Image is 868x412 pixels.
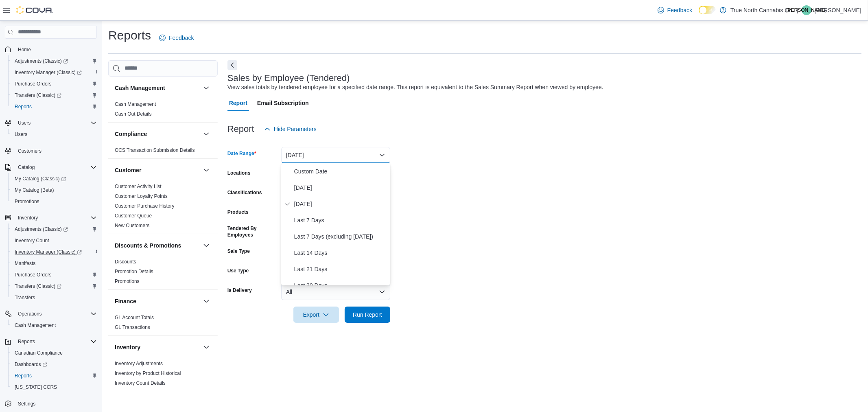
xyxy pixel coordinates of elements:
[345,307,390,323] button: Run Report
[108,257,218,289] div: Discounts & Promotions
[15,384,57,390] span: [US_STATE] CCRS
[115,315,154,320] a: GL Account Totals
[115,297,200,305] button: Finance
[15,162,97,172] span: Catalog
[15,249,82,255] span: Inventory Manager (Classic)
[115,223,149,228] a: New Customers
[15,118,97,128] span: Users
[115,380,166,386] a: Inventory Count Details
[15,337,97,346] span: Reports
[15,361,47,368] span: Dashboards
[2,308,100,320] button: Operations
[8,359,100,370] a: Dashboards
[15,162,38,172] button: Catalog
[8,224,100,235] a: Adjustments (Classic)
[15,118,34,128] button: Users
[115,259,136,265] span: Discounts
[115,147,195,153] a: OCS Transaction Submission Details
[5,40,97,407] nav: Complex example
[802,5,811,15] div: Jeff Allen
[8,320,100,331] button: Cash Management
[108,313,218,335] div: Finance
[115,193,168,199] a: Customer Loyalty Points
[8,246,100,258] a: Inventory Manager (Classic)
[201,296,211,306] button: Finance
[15,92,61,99] span: Transfers (Classic)
[11,174,97,184] span: My Catalog (Classic)
[18,164,35,171] span: Catalog
[15,294,35,301] span: Transfers
[293,307,339,323] button: Export
[294,183,387,193] span: [DATE]
[11,79,55,89] a: Purchase Orders
[115,360,163,367] span: Inventory Adjustments
[18,120,31,126] span: Users
[11,224,71,234] a: Adjustments (Classic)
[8,101,100,112] button: Reports
[8,67,100,78] a: Inventory Manager (Classic)
[15,187,54,193] span: My Catalog (Beta)
[257,95,309,111] span: Email Subscription
[15,309,45,319] button: Operations
[8,55,100,67] a: Adjustments (Classic)
[115,314,154,321] span: GL Account Totals
[15,69,82,76] span: Inventory Manager (Classic)
[15,350,63,356] span: Canadian Compliance
[115,278,140,284] a: Promotions
[11,224,97,234] span: Adjustments (Classic)
[11,359,97,369] span: Dashboards
[11,185,57,195] a: My Catalog (Beta)
[11,371,35,381] a: Reports
[11,293,97,302] span: Transfers
[787,5,827,15] span: [PERSON_NAME]
[115,84,200,92] button: Cash Management
[15,146,45,156] a: Customers
[18,215,38,221] span: Inventory
[15,309,97,319] span: Operations
[115,130,147,138] h3: Compliance
[11,348,97,358] span: Canadian Compliance
[115,130,200,138] button: Compliance
[115,222,149,229] span: New Customers
[115,241,181,250] h3: Discounts & Promotions
[11,129,31,139] a: Users
[15,399,39,409] a: Settings
[281,163,390,285] div: Select listbox
[2,336,100,347] button: Reports
[227,73,350,83] h3: Sales by Employee (Tendered)
[15,213,97,223] span: Inventory
[11,236,52,245] a: Inventory Count
[2,145,100,157] button: Customers
[11,247,85,257] a: Inventory Manager (Classic)
[815,5,861,15] p: [PERSON_NAME]
[15,45,34,55] a: Home
[115,380,166,386] span: Inventory Count Details
[156,30,197,46] a: Feedback
[11,102,97,112] span: Reports
[281,284,390,300] button: All
[15,272,52,278] span: Purchase Orders
[115,184,162,189] a: Customer Activity List
[18,311,42,317] span: Operations
[294,232,387,241] span: Last 7 Days (excluding [DATE])
[2,212,100,224] button: Inventory
[15,283,61,289] span: Transfers (Classic)
[8,347,100,359] button: Canadian Compliance
[115,101,156,107] span: Cash Management
[115,84,165,92] h3: Cash Management
[115,278,140,285] span: Promotions
[11,320,97,330] span: Cash Management
[11,259,39,268] a: Manifests
[261,121,320,137] button: Hide Parameters
[201,129,211,139] button: Compliance
[15,322,56,329] span: Cash Management
[115,166,200,174] button: Customer
[227,287,252,294] label: Is Delivery
[108,27,151,44] h1: Reports
[18,338,35,345] span: Reports
[654,2,695,18] a: Feedback
[8,258,100,269] button: Manifests
[18,46,31,53] span: Home
[8,129,100,140] button: Users
[201,165,211,175] button: Customer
